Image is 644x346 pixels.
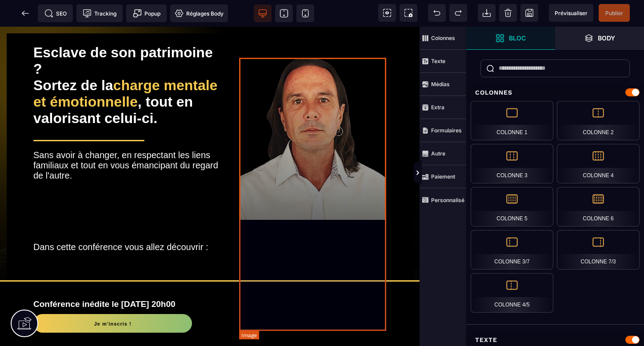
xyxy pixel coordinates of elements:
[275,4,293,22] span: Voir tablette
[471,273,553,313] div: Colonne 4/5
[598,35,615,41] strong: Body
[557,230,640,270] div: Colonne 7/3
[478,4,496,22] span: Importer
[16,4,34,22] span: Retour
[557,101,640,140] div: Colonne 2
[599,4,630,22] span: Enregistrer le contenu
[33,123,219,226] div: Sans avoir à changer, en respectant les liens familiaux et tout en vous émancipant du regard de l...
[296,4,314,22] span: Voir mobile
[378,4,396,22] span: Voir les composants
[466,84,644,101] div: Colonnes
[420,142,466,165] span: Autre
[471,101,553,140] div: Colonne 1
[420,27,466,50] span: Colonnes
[431,127,462,134] strong: Formulaires
[33,51,219,100] div: Sortez de la , tout en valorisant celui-ci.
[555,27,644,50] span: Ouvrir les calques
[420,96,466,119] span: Extra
[175,9,224,18] span: Réglages Body
[471,187,553,227] div: Colonne 5
[126,4,167,22] span: Créer une alerte modale
[420,73,466,96] span: Médias
[239,31,386,304] img: 5a0d73b3e35282f08eb33354dc48696d_20250830_092415.png
[605,10,623,16] span: Publier
[431,81,450,87] strong: Médias
[499,4,517,22] span: Nettoyage
[38,4,73,22] span: Métadata SEO
[420,119,466,142] span: Formulaires
[420,50,466,73] span: Texte
[471,230,553,270] div: Colonne 3/7
[33,51,221,83] span: charge mentale et émotionnelle
[520,4,538,22] span: Enregistrer
[449,4,467,22] span: Rétablir
[170,4,228,22] span: Favicon
[471,144,553,183] div: Colonne 3
[431,35,455,41] strong: Colonnes
[557,187,640,227] div: Colonne 6
[466,160,475,187] span: Afficher les vues
[33,287,192,306] button: Je m'inscris !
[431,58,445,64] strong: Texte
[44,9,67,18] span: SEO
[33,268,386,287] h2: Conférence inédite le [DATE] 20h00
[555,10,588,16] span: Prévisualiser
[557,144,640,183] div: Colonne 4
[33,18,219,51] div: Esclave de son patrimoine ?
[420,188,466,211] span: Personnalisé
[431,173,455,180] strong: Paiement
[76,4,123,22] span: Code de suivi
[431,197,464,203] strong: Personnalisé
[420,165,466,188] span: Paiement
[400,4,417,22] span: Capture d'écran
[83,9,116,18] span: Tracking
[509,35,526,41] strong: Bloc
[254,4,272,22] span: Voir bureau
[549,4,593,22] span: Aperçu
[133,9,160,18] span: Popup
[431,104,444,111] strong: Extra
[428,4,446,22] span: Défaire
[431,150,445,157] strong: Autre
[466,27,555,50] span: Ouvrir les blocs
